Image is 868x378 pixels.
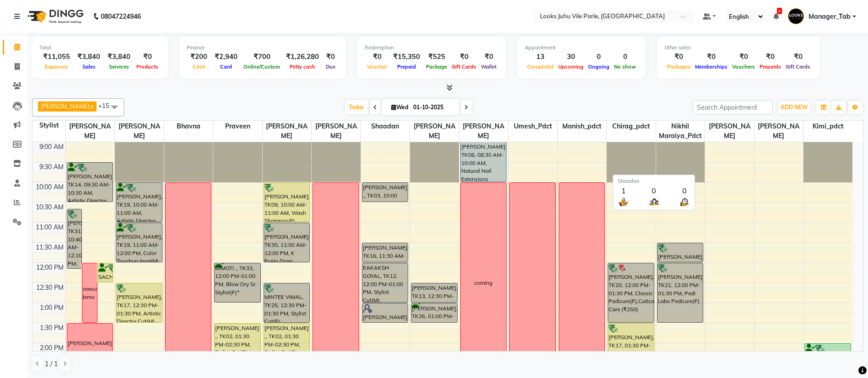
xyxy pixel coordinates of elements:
[525,44,638,52] div: Appointment
[287,64,318,70] span: Petty cash
[116,223,162,262] div: [PERSON_NAME], TK19, 11:00 AM-12:00 PM, Color Touchup Inoa(M)
[556,52,586,62] div: 30
[558,121,607,132] span: Manish_pdct
[525,64,556,70] span: Completed
[264,283,310,322] div: MINTEE VIMAL, TK25, 12:30 PM-01:30 PM, Stylist Cut(F)
[783,64,813,70] span: Gift Cards
[479,52,499,62] div: ₹0
[730,64,757,70] span: Vouchers
[215,324,260,362] div: [PERSON_NAME] ., TK02, 01:30 PM-02:30 PM, Stylist Cut(F)
[479,64,499,70] span: Wallet
[39,52,74,62] div: ₹11,055
[658,263,703,322] div: [PERSON_NAME], TK21, 12:00 PM-01:30 PM, Pedi Labs Pedicure(F)
[218,64,234,70] span: Card
[474,279,492,287] div: coming
[115,121,164,142] span: [PERSON_NAME]
[656,121,705,142] span: Nikhil Maraiya_Pdct
[116,283,162,322] div: [PERSON_NAME], TK17, 12:30 PM-01:30 PM, Artistic Director Cut(M)
[34,243,65,252] div: 11:30 AM
[101,4,141,29] b: 08047224946
[38,162,65,172] div: 9:30 AM
[264,183,310,222] div: [PERSON_NAME], TK09, 10:00 AM-11:00 AM, Wash Shampoo(F)
[66,121,115,142] span: [PERSON_NAME]
[730,52,757,62] div: ₹0
[34,202,65,212] div: 10:30 AM
[410,121,459,142] span: [PERSON_NAME]
[618,196,629,208] img: serve.png
[395,64,418,70] span: Prepaid
[618,177,690,185] div: Shaadan
[648,185,660,196] div: 0
[459,121,508,142] span: [PERSON_NAME]
[241,64,282,70] span: Online/Custom
[215,263,260,302] div: MIMOTI ., TK33, 12:00 PM-01:00 PM, Blow Dry Sr. Stylist(F)*
[134,52,161,62] div: ₹0
[679,196,690,208] img: wait_time.png
[705,121,754,142] span: [PERSON_NAME]
[664,52,693,62] div: ₹0
[67,209,82,268] div: [PERSON_NAME], TK31, 10:40 AM-12:10 PM, K Fusio Dose Treatment,Wash Shampoo(F)
[449,52,479,62] div: ₹0
[664,44,813,52] div: Other sales
[34,283,65,293] div: 12:30 PM
[410,101,456,114] input: 2025-10-01
[104,52,134,62] div: ₹3,840
[664,64,693,70] span: Packages
[34,263,65,272] div: 12:00 PM
[658,243,703,262] div: [PERSON_NAME], TK14, 11:30 AM-12:00 PM, Gel Polish Touchup (₹1200)
[98,263,113,282] div: SACHI MASTER, TK32, 12:00 PM-12:30 PM, Curling Tongs(F)*
[525,52,556,62] div: 13
[586,64,612,70] span: Ongoing
[67,163,113,202] div: [PERSON_NAME], TK14, 09:30 AM-10:30 AM, Artistic Director Inoa Roots Touchup
[648,196,660,208] img: queue.png
[323,64,338,70] span: Due
[362,263,408,302] div: EAKAKSH GOYAL, TK12, 12:00 PM-01:00 PM, Stylist Cut(M),[PERSON_NAME] Trimming
[116,183,162,222] div: [PERSON_NAME], TK19, 10:00 AM-11:00 AM, Artistic Director Cut(M)
[783,52,813,62] div: ₹0
[508,121,557,132] span: Umesh_Pdct
[190,64,208,70] span: Cash
[98,102,116,109] span: +15
[45,359,58,369] span: 1 / 1
[679,185,690,196] div: 0
[323,52,339,62] div: ₹0
[187,52,211,62] div: ₹200
[213,121,262,132] span: Praveen
[68,339,112,347] div: [PERSON_NAME]
[809,12,851,21] span: Manager_Tab
[389,52,424,62] div: ₹15,350
[778,101,810,114] button: ADD NEW
[241,52,282,62] div: ₹700
[411,303,457,322] div: [PERSON_NAME], TK26, 01:00 PM-01:30 PM, Stylist Cut(M)
[389,104,410,111] span: Wed
[788,8,804,24] img: Manager_Tab
[757,64,783,70] span: Prepaids
[38,343,65,353] div: 2:00 PM
[282,52,323,62] div: ₹1,26,280
[361,121,410,132] span: Shaadan
[39,44,161,52] div: Total
[773,12,779,21] a: 3
[693,64,730,70] span: Memberships
[264,324,310,362] div: [PERSON_NAME] ., TK02, 01:30 PM-02:30 PM, Stylist Cut(F)
[211,52,241,62] div: ₹2,940
[81,285,98,301] div: nexxus demo
[164,121,213,132] span: Bhavna
[187,44,339,52] div: Finance
[612,52,638,62] div: 0
[424,64,449,70] span: Package
[757,52,783,62] div: ₹0
[607,121,656,132] span: Chirag_pdct
[693,100,773,114] input: Search Appointment
[38,323,65,333] div: 1:30 PM
[608,324,654,362] div: [PERSON_NAME], TK17, 01:30 PM-02:30 PM, Classic Pedicure(F) (₹600)
[365,52,389,62] div: ₹0
[556,64,586,70] span: Upcoming
[345,100,368,114] span: Today
[34,182,65,192] div: 10:00 AM
[43,64,70,70] span: Expenses
[781,104,808,111] span: ADD NEW
[365,44,499,52] div: Redemption
[107,64,131,70] span: Services
[365,64,389,70] span: Voucher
